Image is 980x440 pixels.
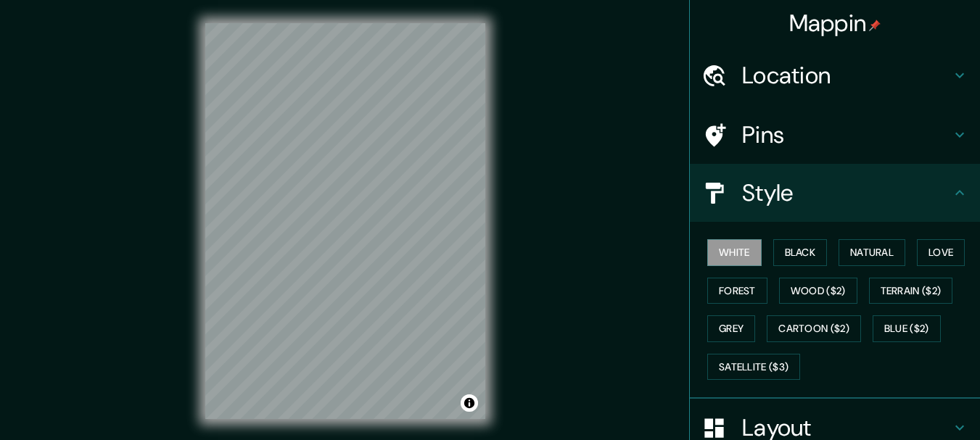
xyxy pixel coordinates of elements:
button: Terrain ($2) [869,278,953,304]
button: Love [917,239,965,266]
div: Pins [690,106,980,164]
button: Cartoon ($2) [767,315,861,342]
div: Location [690,46,980,104]
h4: Mappin [789,9,881,38]
button: Forest [707,278,767,304]
button: Blue ($2) [873,315,941,342]
button: Black [773,239,828,266]
img: pin-icon.png [869,20,881,31]
button: Natural [839,239,905,266]
iframe: Help widget launcher [851,383,964,424]
button: Satellite ($3) [707,354,800,381]
h4: Location [742,61,951,90]
button: Wood ($2) [779,278,857,304]
button: Grey [707,315,755,342]
h4: Style [742,178,951,207]
button: White [707,239,762,266]
canvas: Map [205,23,485,419]
div: Style [690,164,980,222]
h4: Pins [742,120,951,149]
button: Toggle attribution [461,394,478,412]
